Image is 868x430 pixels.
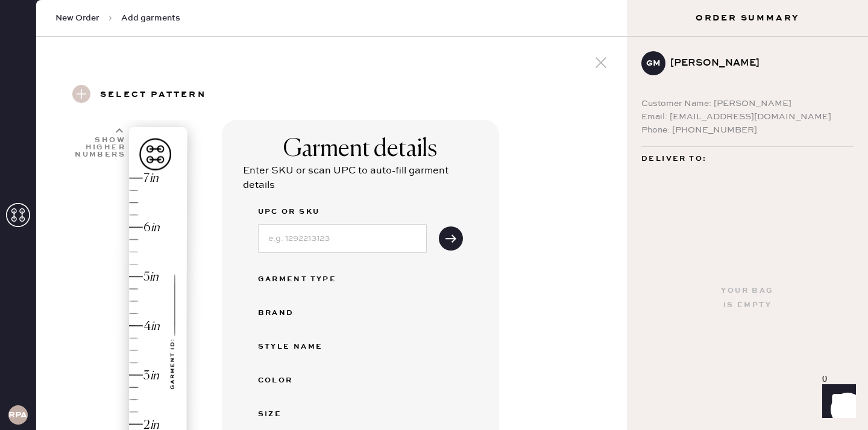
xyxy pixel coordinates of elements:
div: Enter SKU or scan UPC to auto-fill garment details [243,164,478,193]
div: Email: [EMAIL_ADDRESS][DOMAIN_NAME] [641,110,854,123]
h3: RPA [8,411,27,419]
div: in [149,170,159,187]
div: Brand [258,306,354,320]
span: New Order [55,12,99,24]
span: Deliver to: [641,152,706,166]
iframe: Front Chat [811,376,863,428]
div: Phone: [PHONE_NUMBER] [641,123,854,137]
div: Color [258,373,354,388]
input: e.g. 1292213123 [258,224,427,253]
div: Style name [258,340,354,354]
div: Garment Type [258,272,354,287]
div: Garment details [283,135,437,164]
h3: GM [646,59,661,67]
span: Add garments [121,12,180,24]
div: [PERSON_NAME] [670,56,844,70]
label: UPC or SKU [258,205,427,219]
div: Show higher numbers [74,137,125,158]
h3: Order Summary [627,12,868,24]
h3: Select pattern [100,85,206,105]
div: Customer Name: [PERSON_NAME] [641,97,854,110]
div: Size [258,407,354,422]
div: Your bag is empty [721,284,773,313]
div: 7 [143,170,149,187]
